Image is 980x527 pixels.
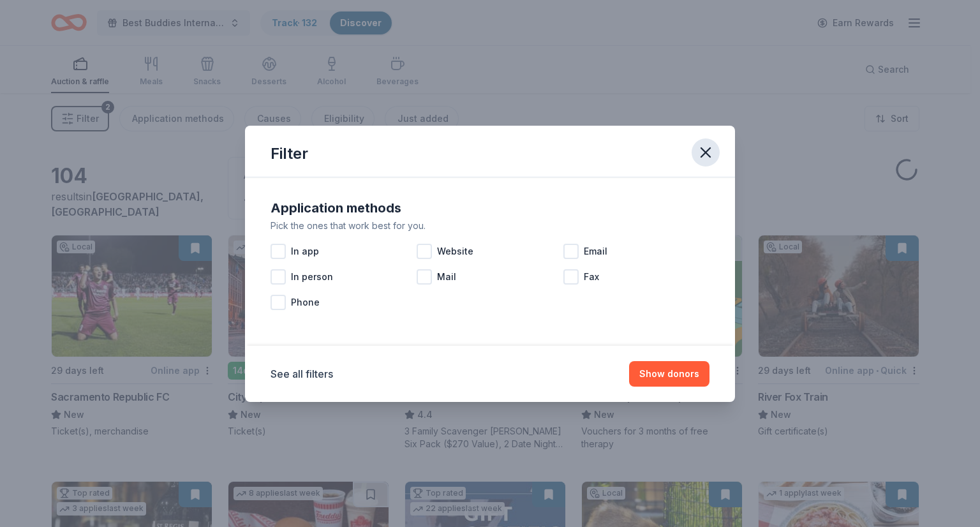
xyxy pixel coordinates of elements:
[271,198,709,218] div: Application methods
[291,269,333,285] span: In person
[437,269,456,285] span: Mail
[584,244,607,259] span: Email
[271,366,333,382] button: See all filters
[271,218,709,234] div: Pick the ones that work best for you.
[271,144,308,164] div: Filter
[584,269,599,285] span: Fax
[437,244,473,259] span: Website
[291,295,320,310] span: Phone
[629,361,709,387] button: Show donors
[291,244,319,259] span: In app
